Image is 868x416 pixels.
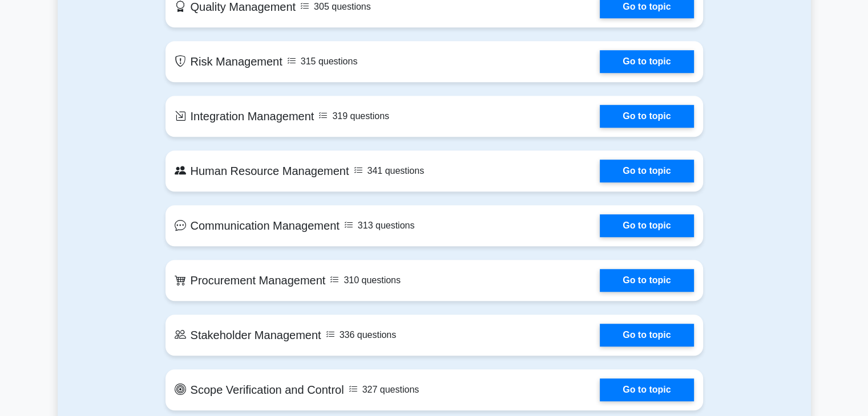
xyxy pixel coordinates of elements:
a: Go to topic [600,378,693,401]
a: Go to topic [600,160,693,182]
a: Go to topic [600,269,693,292]
a: Go to topic [600,105,693,128]
a: Go to topic [600,324,693,346]
a: Go to topic [600,50,693,73]
a: Go to topic [600,214,693,237]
